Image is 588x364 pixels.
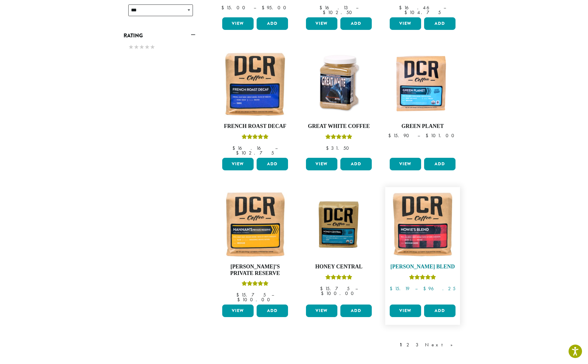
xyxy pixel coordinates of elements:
[237,296,273,303] bdi: 100.00
[424,341,458,348] a: Next »
[237,296,242,303] span: $
[304,50,373,155] a: Great White CoffeeRated 5.00 out of 5 $31.50
[124,41,195,54] div: Rating
[405,341,413,348] a: 2
[390,285,409,292] bdi: 15.19
[221,264,290,276] h4: [PERSON_NAME]’s Private Reserve
[319,4,350,11] bdi: 16.13
[404,9,441,16] bdi: 104.75
[134,43,139,51] span: ★
[388,132,412,139] bdi: 15.90
[306,305,337,317] a: View
[306,158,337,170] a: View
[423,285,428,292] span: $
[388,190,457,259] img: Howies-Blend-12oz-300x300.jpg
[128,43,134,51] span: ★
[326,145,352,151] bdi: 31.50
[222,17,254,30] a: View
[262,4,289,11] bdi: 95.00
[304,50,373,118] img: Great-White-Coffee.png
[257,158,288,170] button: Add
[356,4,358,11] span: –
[222,158,254,170] a: View
[325,133,352,142] div: Rated 5.00 out of 5
[232,145,237,151] span: $
[323,9,355,16] bdi: 102.50
[398,341,403,348] a: 1
[221,190,290,259] img: Hannahs-Private-Reserve-12oz-300x300.jpg
[415,341,422,348] a: 3
[150,43,155,51] span: ★
[319,4,325,11] span: $
[415,285,418,292] span: –
[242,133,269,142] div: Rated 5.00 out of 5
[390,285,395,292] span: $
[340,17,372,30] button: Add
[262,4,267,11] span: $
[340,158,372,170] button: Add
[390,17,421,30] a: View
[388,264,457,270] h4: [PERSON_NAME] Blend
[399,4,404,11] span: $
[221,4,248,11] bdi: 15.00
[390,158,421,170] a: View
[254,4,256,11] span: –
[236,150,274,156] bdi: 102.75
[409,274,436,283] div: Rated 4.67 out of 5
[144,43,150,51] span: ★
[424,305,456,317] button: Add
[424,158,456,170] button: Add
[340,305,372,317] button: Add
[221,123,290,130] h4: French Roast Decaf
[304,190,373,302] a: Honey CentralRated 5.00 out of 5
[321,290,326,296] span: $
[423,285,456,292] bdi: 96.25
[232,145,269,151] bdi: 16.16
[399,4,438,11] bdi: 16.46
[306,17,337,30] a: View
[272,292,274,298] span: –
[222,305,254,317] a: View
[304,199,373,250] img: Honey-Central-stock-image-fix-1200-x-900.png
[418,132,420,139] span: –
[304,123,373,130] h4: Great White Coffee
[257,17,288,30] button: Add
[325,274,352,283] div: Rated 5.00 out of 5
[221,50,290,155] a: French Roast DecafRated 5.00 out of 5
[242,280,269,289] div: Rated 5.00 out of 5
[355,285,358,292] span: –
[388,132,393,139] span: $
[236,292,266,298] bdi: 15.75
[221,190,290,302] a: [PERSON_NAME]’s Private ReserveRated 5.00 out of 5
[321,290,357,296] bdi: 100.00
[320,285,350,292] bdi: 15.75
[323,9,328,16] span: $
[320,285,325,292] span: $
[124,30,195,41] a: Rating
[221,4,226,11] span: $
[326,145,331,151] span: $
[426,132,431,139] span: $
[139,43,144,51] span: ★
[275,145,278,151] span: –
[424,17,456,30] button: Add
[390,305,421,317] a: View
[404,9,409,16] span: $
[388,123,457,130] h4: Green Planet
[388,190,457,302] a: [PERSON_NAME] BlendRated 4.67 out of 5
[388,50,457,118] img: DCR-Green-Planet-Coffee-Bag-300x300.png
[426,132,457,139] bdi: 101.00
[444,4,446,11] span: –
[236,292,241,298] span: $
[236,150,241,156] span: $
[257,305,288,317] button: Add
[304,264,373,270] h4: Honey Central
[221,50,290,118] img: French-Roast-Decaf-12oz-300x300.jpg
[388,50,457,155] a: Green Planet
[124,2,195,23] div: Process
